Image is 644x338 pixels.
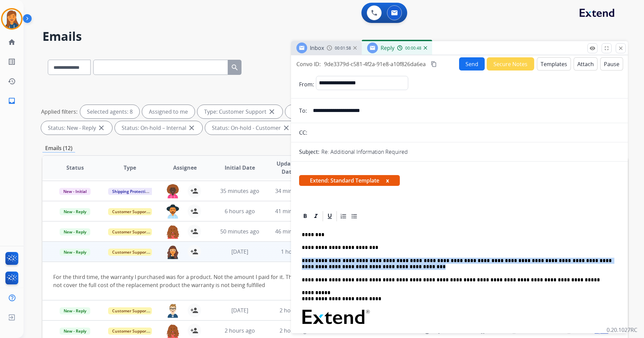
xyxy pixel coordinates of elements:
[381,44,394,52] span: Reply
[282,124,290,132] mat-icon: close
[53,273,507,289] div: For the third time, the warranty I purchased was for a product. Not the amount I paid for it. The...
[275,187,314,195] span: 34 minutes ago
[8,38,16,46] mat-icon: home
[97,124,105,132] mat-icon: close
[268,108,276,116] mat-icon: close
[275,228,314,235] span: 46 minutes ago
[618,45,624,51] mat-icon: close
[339,211,349,221] div: Ordered List
[8,97,16,105] mat-icon: inbox
[115,121,202,135] div: Status: On-hold – Internal
[275,207,314,215] span: 41 minutes ago
[607,326,637,334] p: 0.20.1027RC
[273,160,303,176] span: Updated Date
[220,228,259,235] span: 50 minutes ago
[41,108,77,116] p: Applied filters:
[42,30,628,43] h2: Emails
[231,307,248,314] span: [DATE]
[197,105,283,118] div: Type: Customer Support
[299,80,314,88] p: From:
[299,175,400,186] span: Extend: Standard Template
[108,228,152,235] span: Customer Support
[205,121,297,135] div: Status: On-hold - Customer
[220,187,259,195] span: 35 minutes ago
[231,248,248,255] span: [DATE]
[190,306,198,314] mat-icon: person_add
[190,227,198,235] mat-icon: person_add
[190,327,198,335] mat-icon: person_add
[166,245,180,259] img: agent-avatar
[42,144,75,152] p: Emails (12)
[8,77,16,85] mat-icon: history
[60,307,90,314] span: New - Reply
[349,211,359,221] div: Bullet List
[405,46,421,51] span: 00:00:48
[574,57,598,71] button: Attach
[41,121,112,135] div: Status: New - Reply
[280,307,310,314] span: 2 hours ago
[321,148,408,156] p: Re: Additional Information Required
[300,211,310,221] div: Bold
[60,208,90,215] span: New - Reply
[231,63,239,72] mat-icon: search
[60,249,90,256] span: New - Reply
[324,60,426,68] span: 9de3379d-c581-4f2a-91e8-a10f826da6ea
[299,107,307,115] p: To:
[166,324,180,338] img: agent-avatar
[589,45,595,51] mat-icon: remove_red_eye
[173,164,197,172] span: Assignee
[142,105,195,118] div: Assigned to me
[225,327,255,334] span: 2 hours ago
[166,304,180,318] img: agent-avatar
[285,105,374,118] div: Type: Shipping Protection
[225,164,255,172] span: Initial Date
[335,46,351,51] span: 00:01:58
[108,208,152,215] span: Customer Support
[60,328,90,335] span: New - Reply
[190,248,198,256] mat-icon: person_add
[60,228,90,235] span: New - Reply
[66,164,84,172] span: Status
[188,124,196,132] mat-icon: close
[281,248,309,255] span: 1 hour ago
[190,187,198,195] mat-icon: person_add
[600,57,623,71] button: Pause
[325,211,335,221] div: Underline
[59,188,91,195] span: New - Initial
[190,207,198,215] mat-icon: person_add
[431,61,437,67] mat-icon: content_copy
[487,57,534,71] button: Secure Notes
[311,211,321,221] div: Italic
[166,184,180,198] img: agent-avatar
[80,105,139,118] div: Selected agents: 8
[166,204,180,219] img: agent-avatar
[386,176,389,185] button: x
[108,249,152,256] span: Customer Support
[108,328,152,335] span: Customer Support
[299,129,307,137] p: CC:
[296,60,321,68] p: Convo ID:
[310,44,324,52] span: Inbox
[8,58,16,66] mat-icon: list_alt
[166,225,180,239] img: agent-avatar
[604,45,610,51] mat-icon: fullscreen
[280,327,310,334] span: 2 hours ago
[459,57,485,71] button: Send
[2,9,21,28] img: avatar
[537,57,571,71] button: Templates
[225,207,255,215] span: 6 hours ago
[108,188,154,195] span: Shipping Protection
[124,164,136,172] span: Type
[299,148,319,156] p: Subject:
[108,307,152,314] span: Customer Support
